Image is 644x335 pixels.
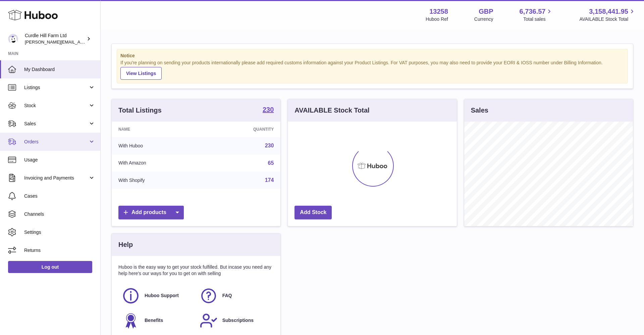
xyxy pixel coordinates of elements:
a: 6,736.57 Total sales [520,7,553,22]
span: Returns [24,247,95,254]
div: If you're planning on sending your products internationally please add required customs informati... [120,60,624,80]
img: miranda@diddlysquatfarmshop.com [8,34,18,44]
div: Huboo Ref [426,16,448,22]
h3: Help [118,240,133,249]
a: 65 [268,160,274,166]
strong: Notice [120,53,624,59]
a: 174 [265,177,274,183]
span: Orders [24,139,88,145]
span: 6,736.57 [520,7,546,16]
a: 230 [265,143,274,148]
a: FAQ [200,287,271,305]
td: With Huboo [112,137,204,154]
span: 3,158,441.95 [589,7,628,16]
span: AVAILABLE Stock Total [579,16,636,22]
a: Add Stock [294,206,332,219]
span: My Dashboard [24,66,95,73]
strong: GBP [479,7,493,16]
span: Benefits [145,317,163,324]
th: Quantity [204,122,280,137]
span: Usage [24,157,95,163]
p: Huboo is the easy way to get your stock fulfilled. But incase you need any help here's our ways f... [118,264,274,277]
span: Huboo Support [145,292,179,299]
h3: AVAILABLE Stock Total [294,106,369,115]
th: Name [112,122,204,137]
a: Log out [8,261,92,273]
div: Currency [474,16,493,22]
a: Subscriptions [200,312,271,330]
h3: Total Listings [118,106,162,115]
div: Curdle Hill Farm Ltd [25,32,85,45]
span: Cases [24,193,95,199]
span: [PERSON_NAME][EMAIL_ADDRESS][DOMAIN_NAME] [25,39,135,45]
span: Subscriptions [222,317,254,324]
h3: Sales [471,106,488,115]
span: Channels [24,211,95,217]
a: 230 [263,106,274,114]
strong: 13258 [429,7,448,16]
a: Huboo Support [122,287,193,305]
td: With Amazon [112,154,204,172]
strong: 230 [263,106,274,113]
a: View Listings [120,67,162,80]
a: 3,158,441.95 AVAILABLE Stock Total [579,7,636,22]
a: Benefits [122,312,193,330]
span: Invoicing and Payments [24,175,88,181]
td: With Shopify [112,172,204,189]
span: Sales [24,121,88,127]
span: Listings [24,84,88,91]
span: Settings [24,229,95,236]
span: FAQ [222,292,232,299]
span: Stock [24,103,88,109]
span: Total sales [523,16,553,22]
a: Add products [118,206,184,219]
